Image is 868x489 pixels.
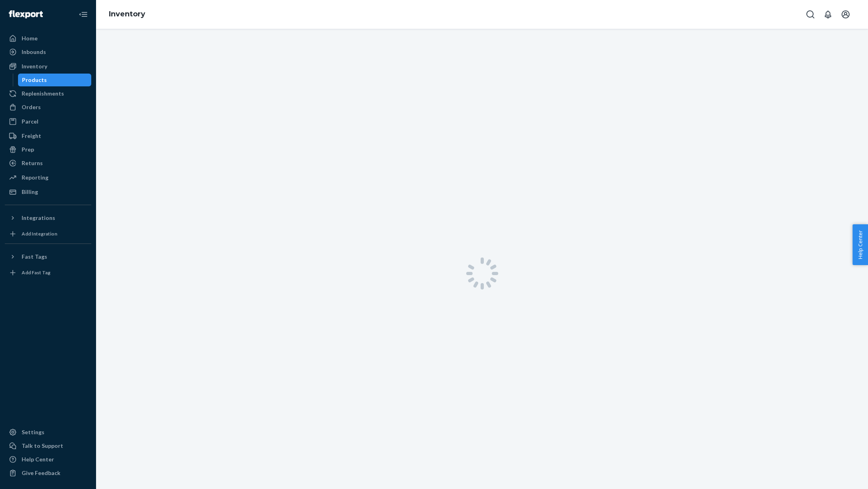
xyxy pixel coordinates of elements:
[22,174,48,182] div: Reporting
[18,74,92,86] a: Products
[5,228,91,240] a: Add Integration
[5,87,91,100] a: Replenishments
[109,10,145,18] a: Inventory
[9,10,43,18] img: Flexport logo
[22,76,47,84] div: Products
[22,188,38,196] div: Billing
[22,34,38,42] div: Home
[22,103,41,111] div: Orders
[838,6,854,22] button: Open account menu
[5,157,91,170] a: Returns
[22,62,47,70] div: Inventory
[22,132,41,140] div: Freight
[5,453,91,466] a: Help Center
[22,159,43,167] div: Returns
[5,467,91,479] button: Give Feedback
[5,266,91,279] a: Add Fast Tag
[5,130,91,142] a: Freight
[5,115,91,128] a: Parcel
[22,230,57,237] div: Add Integration
[102,3,152,26] ol: breadcrumbs
[5,143,91,156] a: Prep
[5,250,91,263] button: Fast Tags
[75,6,91,22] button: Close Navigation
[22,48,46,56] div: Inbounds
[22,214,55,222] div: Integrations
[5,60,91,73] a: Inventory
[5,32,91,45] a: Home
[22,469,60,477] div: Give Feedback
[802,6,818,22] button: Open Search Box
[22,455,54,463] div: Help Center
[22,269,50,276] div: Add Fast Tag
[22,118,38,126] div: Parcel
[5,46,91,58] a: Inbounds
[22,146,34,154] div: Prep
[5,101,91,114] a: Orders
[5,186,91,198] a: Billing
[5,426,91,439] a: Settings
[5,439,91,452] a: Talk to Support
[22,442,63,450] div: Talk to Support
[5,212,91,224] button: Integrations
[5,171,91,184] a: Reporting
[22,428,44,436] div: Settings
[22,253,47,261] div: Fast Tags
[852,224,868,265] button: Help Center
[22,90,64,98] div: Replenishments
[820,6,836,22] button: Open notifications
